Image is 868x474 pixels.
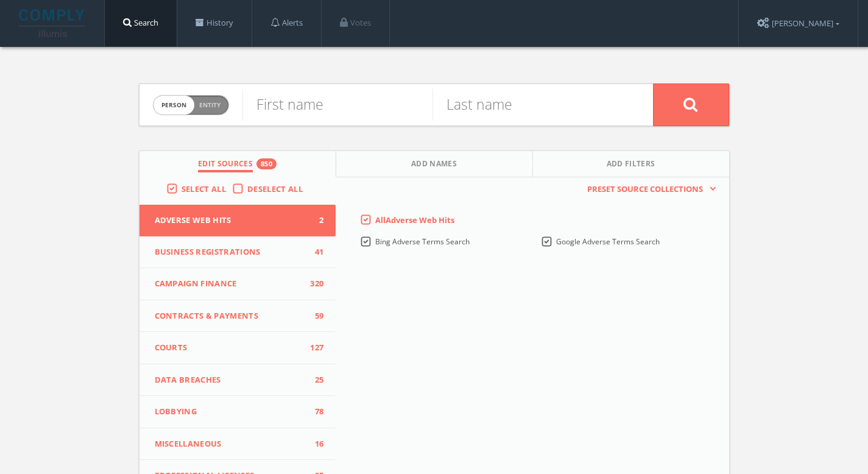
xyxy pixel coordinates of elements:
[199,101,221,110] span: Entity
[581,183,716,196] button: Preset Source Collections
[607,158,655,172] span: Add Filters
[139,268,336,300] button: Campaign Finance320
[139,151,336,177] button: Edit Sources850
[305,438,323,450] span: 16
[305,246,323,258] span: 41
[139,428,336,461] button: Miscellaneous16
[155,310,306,322] span: Contracts & Payments
[19,9,87,37] img: illumis
[155,278,306,290] span: Campaign Finance
[336,151,533,177] button: Add Names
[155,374,306,386] span: Data Breaches
[556,236,660,247] span: Google Adverse Terms Search
[139,300,336,333] button: Contracts & Payments59
[155,342,306,354] span: Courts
[305,406,323,418] span: 78
[139,332,336,364] button: Courts127
[198,158,253,172] span: Edit Sources
[375,214,454,225] span: All Adverse Web Hits
[155,214,306,227] span: Adverse Web Hits
[155,246,306,258] span: Business Registrations
[139,364,336,397] button: Data Breaches25
[155,438,306,450] span: Miscellaneous
[256,158,277,169] div: 850
[182,183,226,194] span: Select All
[305,214,323,227] span: 2
[155,406,306,418] span: Lobbying
[305,310,323,322] span: 59
[533,151,729,177] button: Add Filters
[305,374,323,386] span: 25
[305,278,323,290] span: 320
[581,183,709,196] span: Preset Source Collections
[139,396,336,428] button: Lobbying78
[139,205,336,236] button: Adverse Web Hits2
[247,183,303,194] span: Deselect All
[139,236,336,269] button: Business Registrations41
[153,96,194,115] span: person
[375,236,470,247] span: Bing Adverse Terms Search
[305,342,323,354] span: 127
[411,158,457,172] span: Add Names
